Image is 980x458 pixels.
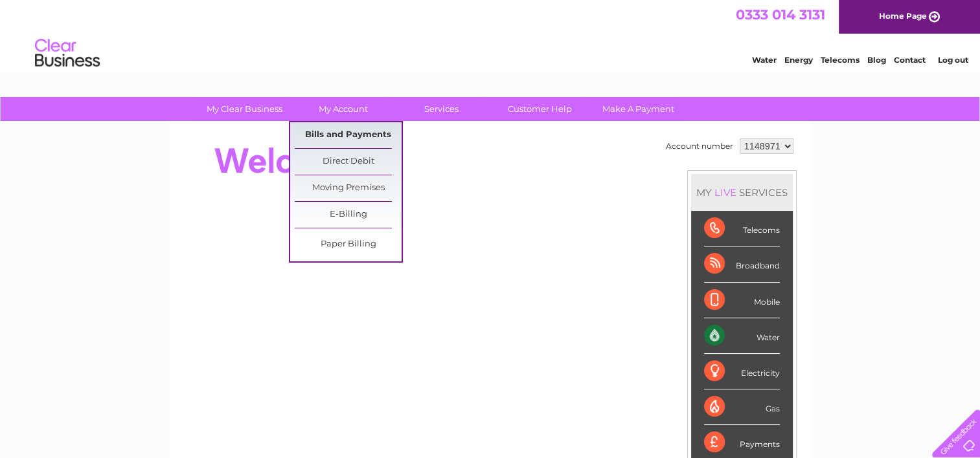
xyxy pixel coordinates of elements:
a: Direct Debit [295,149,402,175]
a: Customer Help [486,97,593,121]
a: Make A Payment [585,97,692,121]
div: Telecoms [704,211,780,246]
td: Account number [663,135,736,157]
a: Water [752,55,777,65]
a: Moving Premises [295,175,402,201]
a: Bills and Payments [295,122,402,148]
div: Broadband [704,246,780,282]
img: logo.png [34,34,100,73]
div: Gas [704,389,780,425]
div: MY SERVICES [691,174,793,211]
a: Energy [784,55,813,65]
a: 0333 014 3131 [736,6,825,23]
div: Mobile [704,283,780,318]
div: Clear Business is a trading name of Verastar Limited (registered in [GEOGRAPHIC_DATA] No. 3667643... [185,7,797,63]
a: Telecoms [821,55,860,65]
div: LIVE [712,186,739,199]
a: Paper Billing [295,232,402,257]
a: E-Billing [295,202,402,228]
a: Blog [867,55,886,65]
a: My Account [290,97,396,121]
div: Water [704,318,780,354]
div: Electricity [704,354,780,389]
a: Contact [894,55,926,65]
a: Services [388,97,495,121]
a: Log out [937,55,968,65]
a: My Clear Business [191,97,298,121]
